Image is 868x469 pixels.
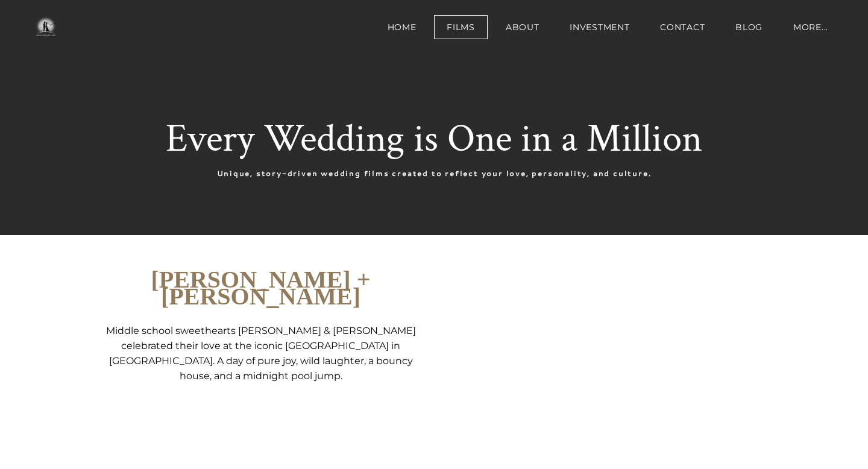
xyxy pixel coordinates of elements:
a: BLOG [723,15,775,39]
font: Middle school sweethearts [PERSON_NAME] & [PERSON_NAME] celebrated their love at the iconic [GEOG... [106,325,416,382]
img: One in a Million Films | Los Angeles Wedding Videographer [24,15,67,39]
iframe: Brooke + Timothy [443,271,772,411]
font: Every Wedding is One in a Million [166,113,702,165]
a: Home [375,15,429,39]
a: Films [434,15,488,39]
a: more... [781,15,841,39]
div: Unique, story-driven wedding films created to reflect your love, personality, and culture.​ [96,169,772,178]
a: About [493,15,552,39]
a: Investment [557,15,642,39]
a: Contact [647,15,717,39]
h2: [PERSON_NAME] + [PERSON_NAME] [96,271,425,305]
